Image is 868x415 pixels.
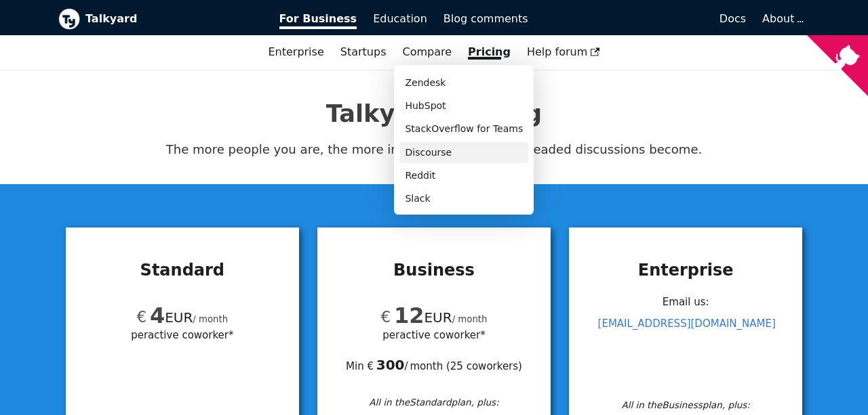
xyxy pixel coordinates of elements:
div: Email us: [585,291,786,394]
h3: Business [334,260,534,280]
a: Startups [332,41,395,64]
a: Blog comments [435,7,536,30]
img: Talkyard logo [58,8,80,30]
span: per active coworker* [382,327,485,343]
a: About [762,12,802,25]
a: Zendesk [399,72,528,93]
a: Education [365,7,435,30]
a: Pricing [460,41,519,64]
span: € [380,308,391,326]
h3: Enterprise [585,260,786,280]
a: HubSpot [399,95,528,116]
span: 4 [150,303,165,328]
a: Docs [536,7,755,30]
span: For Business [279,12,357,29]
span: Docs [719,12,746,25]
a: For Business [271,7,366,30]
span: Help forum [527,45,600,58]
a: Talkyard logoTalkyard [58,8,260,30]
a: Compare [402,45,452,58]
a: [EMAIL_ADDRESS][DOMAIN_NAME] [598,318,776,330]
span: per active coworker* [131,327,233,343]
div: All in the Business plan, plus: [585,397,786,412]
a: StackOverflow for Teams [399,118,528,139]
h3: Standard [82,260,283,280]
b: Talkyard [85,10,260,28]
h1: Talkyard Pricing [58,99,810,129]
a: Discourse [399,142,528,163]
span: € [136,308,146,326]
a: Enterprise [260,41,332,64]
div: All in the Standard plan, plus: [334,395,534,410]
span: EUR [380,309,452,326]
span: 12 [394,303,425,328]
a: Reddit [399,165,528,186]
div: Min € / month ( 25 coworkers ) [334,343,534,374]
a: Slack [399,188,528,209]
span: Blog comments [443,12,528,25]
p: The more people you are, the more important Talkyard's threaded discussions become. [58,139,810,160]
span: EUR [136,309,193,326]
small: / month [193,314,228,324]
span: Education [373,12,427,25]
a: Help forum [519,41,608,64]
small: / month [452,314,488,324]
b: 300 [376,357,405,373]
